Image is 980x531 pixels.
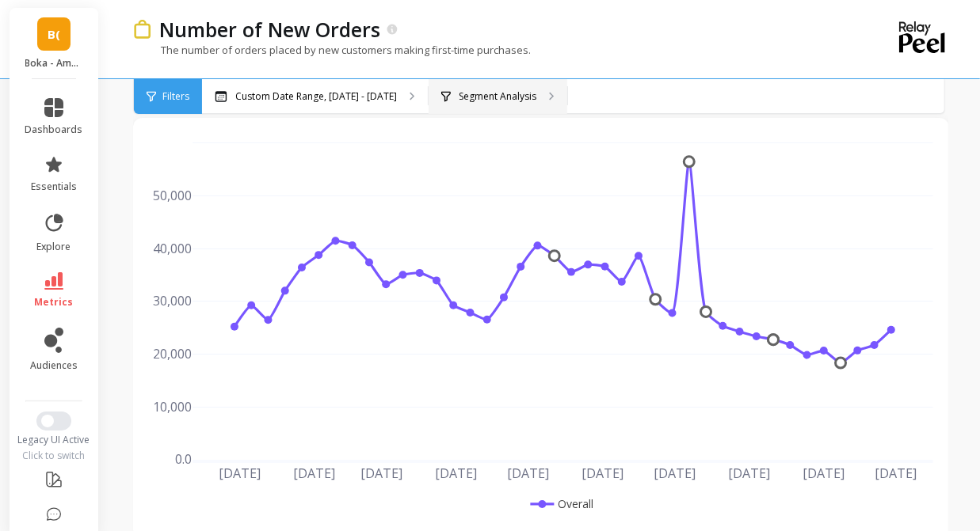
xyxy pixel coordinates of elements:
[10,449,99,462] div: Click to switch
[25,57,83,70] p: Boka - Amazon (Essor)
[37,241,71,253] span: explore
[48,25,60,44] span: B(
[10,434,99,446] div: Legacy UI Active
[31,180,77,193] span: essentials
[30,359,78,372] span: audiences
[159,16,380,43] p: Number of New Orders
[133,43,531,57] p: The number of orders placed by new customers making first-time purchases.
[162,90,189,103] span: Filters
[133,20,151,40] img: header icon
[35,296,74,309] span: metrics
[235,90,397,103] p: Custom Date Range, [DATE] - [DATE]
[36,412,71,430] button: Switch to New UI
[459,90,536,103] p: Segment Analysis
[25,123,83,136] span: dashboards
